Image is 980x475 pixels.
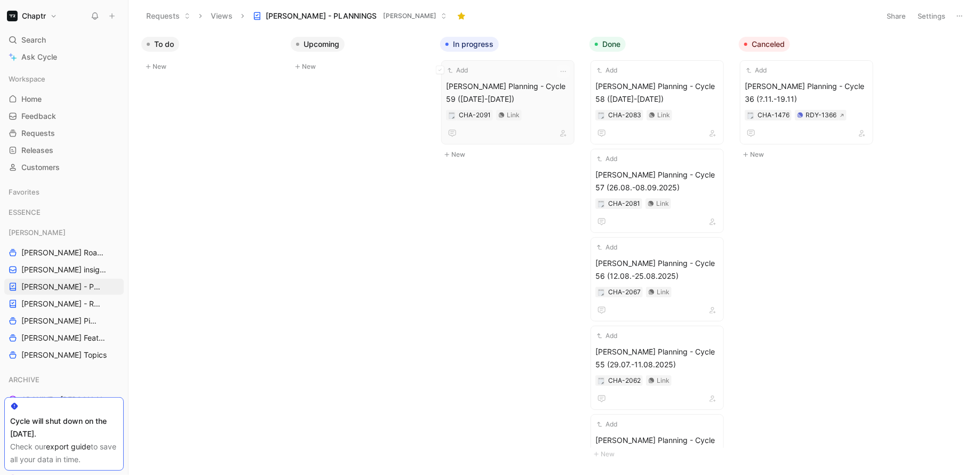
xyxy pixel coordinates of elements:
img: 🗒️ [598,378,604,384]
span: In progress [453,39,493,50]
a: export guide [46,442,91,451]
div: 🗒️ [448,111,456,119]
span: Done [602,39,620,50]
a: Add[PERSON_NAME] Planning - Cycle 58 ([DATE]-[DATE])Link [591,60,724,144]
img: 🗒️ [598,289,604,296]
a: [PERSON_NAME] - PLANNINGS [4,279,124,295]
a: ARCHIVE - [PERSON_NAME] Pipeline [4,392,124,408]
button: [PERSON_NAME] - PLANNINGS[PERSON_NAME] [248,8,452,24]
span: ARCHIVE - [PERSON_NAME] Pipeline [21,395,112,405]
a: Add[PERSON_NAME] Planning - Cycle 59 ([DATE]-[DATE])Link [441,60,575,144]
span: [PERSON_NAME] Features [21,333,109,343]
div: Link [507,110,520,120]
a: Add[PERSON_NAME] Planning - Cycle 36 (?.11.-19.11)RDY-1366 [740,60,873,144]
span: ESSENCE [9,207,41,218]
div: [PERSON_NAME][PERSON_NAME] Roadmap - open items[PERSON_NAME] insights[PERSON_NAME] - PLANNINGS[PE... [4,224,124,363]
div: Link [657,110,670,120]
button: Done [589,37,626,52]
div: UpcomingNew [286,32,436,78]
div: CHA-2067 [608,287,641,297]
button: Add [446,65,469,76]
a: Feedback [4,108,124,124]
div: Cycle will shut down on the [DATE]. [10,415,118,440]
span: [PERSON_NAME] Planning - Cycle 57 (26.08.-08.09.2025) [595,168,719,194]
div: ESSENCE [4,204,124,220]
span: Releases [21,145,53,156]
button: To do [141,37,179,52]
span: [PERSON_NAME] - REFINEMENTS [21,299,103,309]
button: Add [595,331,619,341]
div: Search [4,32,124,48]
a: [PERSON_NAME] Features [4,330,124,346]
div: CHA-1476 [758,110,790,120]
a: Requests [4,125,124,141]
div: CHA-2081 [608,198,640,209]
div: RDY-1366 [806,110,836,120]
span: Feedback [21,111,56,122]
div: CHA-2062 [608,375,641,386]
button: New [589,448,730,461]
button: 🗒️ [597,111,605,119]
a: [PERSON_NAME] insights [4,262,124,278]
img: 🗒️ [598,201,604,207]
span: Requests [21,128,55,139]
a: Releases [4,142,124,158]
span: [PERSON_NAME] Planning - Cycle 58 ([DATE]-[DATE]) [595,80,719,106]
div: ARCHIVE [4,372,124,388]
button: Settings [913,9,950,23]
button: Add [595,65,619,76]
span: [PERSON_NAME] Pipeline [21,316,99,326]
button: In progress [440,37,499,52]
span: [PERSON_NAME] Roadmap - open items [21,247,106,258]
div: Link [657,375,670,386]
h1: Chaptr [22,11,46,21]
button: 🗒️ [597,377,605,384]
a: [PERSON_NAME] Pipeline [4,313,124,329]
button: Upcoming [291,37,345,52]
a: Home [4,91,124,107]
span: [PERSON_NAME] Planning - Cycle 59 ([DATE]-[DATE]) [446,80,570,106]
button: Requests [141,8,195,24]
a: Add[PERSON_NAME] Planning - Cycle 57 (26.08.-08.09.2025)Link [591,149,724,233]
div: CHA-2083 [608,110,641,120]
div: Workspace [4,71,124,87]
span: [PERSON_NAME] insights [21,264,109,275]
button: Add [595,419,619,430]
button: 🗒️ [747,111,754,119]
img: 🗒️ [598,112,604,119]
span: Ask Cycle [21,51,57,63]
div: Link [656,198,669,209]
img: Chaptr [7,11,18,21]
a: Add[PERSON_NAME] Planning - Cycle 55 (29.07.-11.08.2025)Link [591,326,724,410]
span: Favorites [9,187,39,197]
span: Upcoming [304,39,339,50]
a: [PERSON_NAME] Topics [4,347,124,363]
img: 🗒️ [449,112,455,119]
button: New [440,148,581,161]
span: [PERSON_NAME] [383,11,436,21]
button: Add [745,65,768,76]
span: To do [154,39,174,50]
span: Search [21,34,46,46]
div: ARCHIVEARCHIVE - [PERSON_NAME] PipelineARCHIVE - Noa Pipeline [4,372,124,425]
button: 🗒️ [597,288,605,296]
button: 🗒️ [597,200,605,207]
button: Add [595,242,619,253]
div: To doNew [137,32,286,78]
span: [PERSON_NAME] Topics [21,350,107,360]
span: [PERSON_NAME] Planning - Cycle 36 (?.11.-19.11) [745,80,869,106]
div: Favorites [4,184,124,200]
span: Home [21,94,42,104]
span: Canceled [752,39,785,50]
div: In progressNew [436,32,585,166]
button: Add [595,154,619,164]
div: Check our to save all your data in time. [10,440,118,466]
button: Canceled [739,37,790,52]
span: Customers [21,162,60,173]
span: Workspace [9,74,45,84]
